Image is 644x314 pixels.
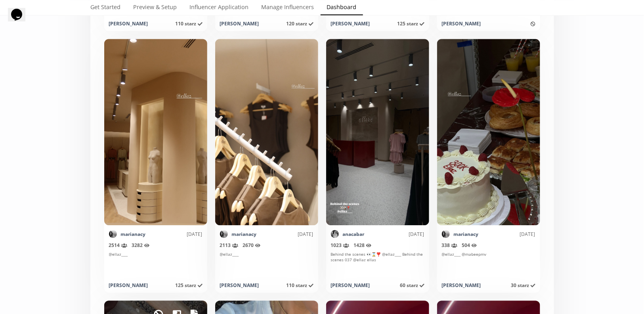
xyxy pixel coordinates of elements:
[109,230,117,238] img: 552973339_18534456277059044_4141215478659397010_n.jpg
[220,282,259,289] div: [PERSON_NAME]
[287,20,313,27] span: 120 starz
[8,8,33,32] iframe: chat widget
[176,282,203,289] span: 125 starz
[397,20,424,27] span: 125 starz
[146,231,203,237] div: [DATE]
[454,231,479,237] a: marianacy
[220,20,259,27] div: [PERSON_NAME]
[331,251,424,277] div: Behind the scenes 👀⌛️❣️ @ellaz____ Behind the scenes 037 @ellaz ellas
[354,242,372,249] span: 1428
[331,242,349,249] span: 1023
[442,242,457,249] span: 338
[176,20,203,27] span: 110 starz
[220,230,228,238] img: 552973339_18534456277059044_4141215478659397010_n.jpg
[365,231,424,237] div: [DATE]
[220,242,238,249] span: 2113
[331,20,370,27] div: [PERSON_NAME]
[220,251,313,277] div: @ellaz____
[462,242,477,249] span: 504
[331,282,370,289] div: [PERSON_NAME]
[442,282,481,289] div: [PERSON_NAME]
[479,231,535,237] div: [DATE]
[121,231,146,237] a: marianacy
[109,20,148,27] div: [PERSON_NAME]
[109,251,203,277] div: @ellaz____
[109,282,148,289] div: [PERSON_NAME]
[257,231,313,237] div: [DATE]
[132,242,150,249] span: 3282
[331,230,339,238] img: 503042650_18509479504061615_7750831166632322707_n.jpg
[442,230,450,238] img: 552973339_18534456277059044_4141215478659397010_n.jpg
[109,242,127,249] span: 2514
[442,20,481,27] div: [PERSON_NAME]
[400,282,424,289] span: 60 starz
[232,231,257,237] a: marianacy
[442,251,535,277] div: @ellaz____ @mabeepmv
[243,242,261,249] span: 2670
[511,282,535,289] span: 30 starz
[343,231,365,237] a: anacabar
[287,282,313,289] span: 110 starz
